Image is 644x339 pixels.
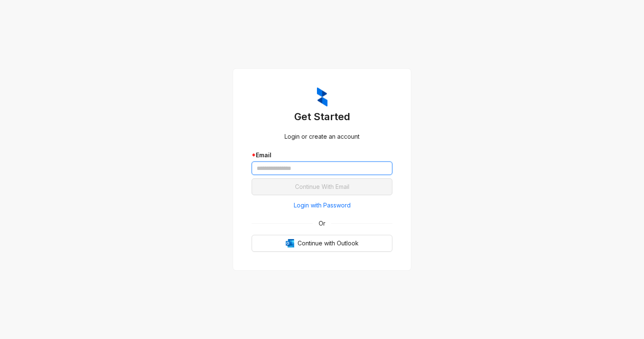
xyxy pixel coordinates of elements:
span: Or [313,219,331,228]
h3: Get Started [252,110,392,124]
button: Continue With Email [252,178,392,195]
button: Login with Password [252,199,392,212]
span: Continue with Outlook [298,239,359,248]
button: OutlookContinue with Outlook [252,235,392,252]
span: Login with Password [294,201,351,210]
img: Outlook [286,239,294,248]
img: ZumaIcon [317,87,327,107]
div: Login or create an account [252,132,392,141]
div: Email [252,151,392,160]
